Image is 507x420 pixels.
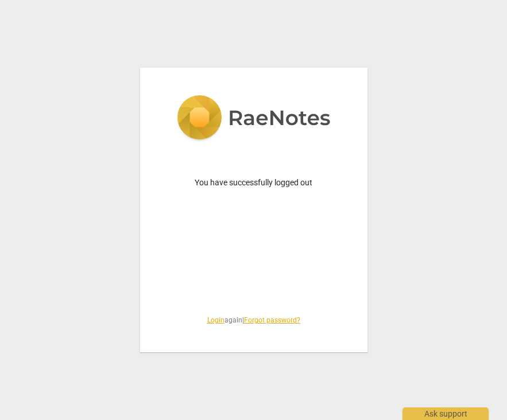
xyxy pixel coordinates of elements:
a: Login [207,316,225,324]
a: Forgot password? [244,316,300,324]
img: 5ac2273c67554f335776073100b6d88f.svg [177,95,331,142]
div: Ask support [402,407,489,420]
p: You have successfully logged out [168,177,340,189]
span: again | [168,316,340,325]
